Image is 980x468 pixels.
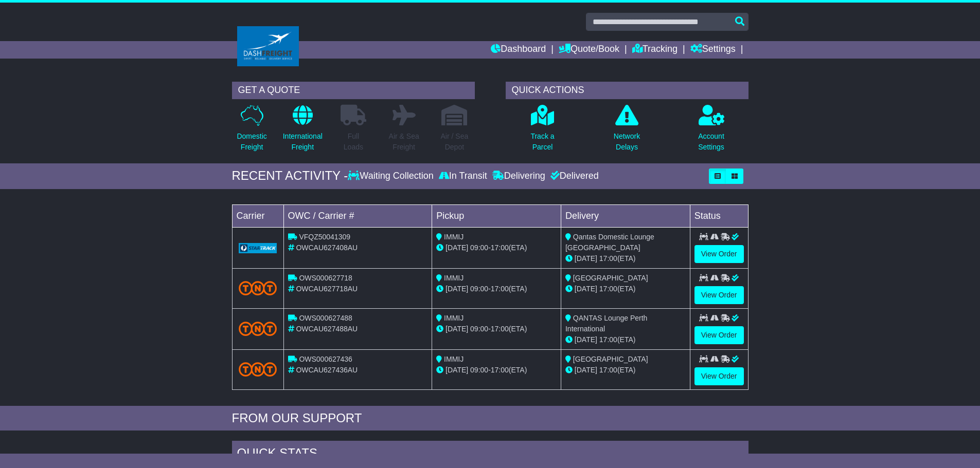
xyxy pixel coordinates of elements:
div: - (ETA) [436,284,557,294]
span: IMMIJ [444,233,464,241]
img: TNT_Domestic.png [239,362,277,376]
td: OWC / Carrier # [283,204,432,227]
span: 09:00 [470,244,488,252]
a: InternationalFreight [282,104,323,158]
td: Pickup [432,204,561,227]
div: QUICK ACTIONS [506,82,749,99]
p: Account Settings [698,131,724,153]
span: 17:00 [599,335,617,344]
span: 17:00 [491,285,509,293]
span: [DATE] [575,285,597,293]
span: 09:00 [470,285,488,293]
span: IMMIJ [444,355,464,363]
div: Delivered [548,171,599,182]
div: GET A QUOTE [232,82,475,99]
p: Air & Sea Freight [389,131,419,153]
span: QANTAS Lounge Perth International [565,314,647,333]
div: FROM OUR SUPPORT [232,411,749,426]
a: NetworkDelays [613,104,640,158]
span: VFQZ50041309 [299,233,350,241]
a: View Order [694,367,744,385]
a: View Order [694,326,744,344]
a: Tracking [632,41,678,59]
span: OWCAU627488AU [296,325,358,333]
span: 17:00 [599,254,617,263]
span: OWCAU627408AU [296,244,358,252]
span: 17:00 [599,366,617,374]
span: IMMIJ [444,274,464,282]
div: (ETA) [565,334,686,345]
p: Network Delays [614,131,640,153]
span: OWS000627436 [299,355,352,363]
div: (ETA) [565,365,686,376]
div: - (ETA) [436,242,557,253]
div: (ETA) [565,284,686,294]
span: [DATE] [446,366,468,374]
span: OWCAU627436AU [296,366,358,374]
span: OWCAU627718AU [296,285,358,293]
span: OWS000627718 [299,274,352,282]
a: View Order [694,286,744,304]
p: Full Loads [341,131,366,153]
span: [GEOGRAPHIC_DATA] [573,274,648,282]
p: Domestic Freight [237,131,266,153]
img: TNT_Domestic.png [239,322,277,335]
span: [GEOGRAPHIC_DATA] [573,355,648,363]
span: [DATE] [446,244,468,252]
a: Dashboard [491,41,546,59]
span: 09:00 [470,325,488,333]
span: 17:00 [491,244,509,252]
div: Waiting Collection [348,171,436,182]
span: Qantas Domestic Lounge [GEOGRAPHIC_DATA] [565,233,654,252]
img: GetCarrierServiceLogo [239,243,277,253]
span: IMMIJ [444,314,464,322]
div: - (ETA) [436,324,557,334]
span: [DATE] [446,325,468,333]
p: Track a Parcel [530,131,554,153]
p: International Freight [283,131,323,153]
span: OWS000627488 [299,314,352,322]
div: (ETA) [565,253,686,264]
span: [DATE] [446,285,468,293]
span: [DATE] [575,335,597,344]
span: 17:00 [491,366,509,374]
td: Delivery [561,204,690,227]
span: [DATE] [575,366,597,374]
div: - (ETA) [436,365,557,376]
p: Air / Sea Depot [441,131,469,153]
div: Delivering [490,171,548,182]
div: In Transit [436,171,490,182]
img: TNT_Domestic.png [239,281,277,295]
div: RECENT ACTIVITY - [232,169,348,183]
a: View Order [694,245,744,263]
td: Carrier [232,204,283,227]
a: Settings [690,41,736,59]
a: Track aParcel [530,104,555,158]
td: Status [690,204,748,227]
span: 17:00 [491,325,509,333]
a: DomesticFreight [236,104,267,158]
span: 17:00 [599,285,617,293]
a: Quote/Book [559,41,619,59]
span: [DATE] [575,254,597,263]
a: AccountSettings [698,104,725,158]
span: 09:00 [470,366,488,374]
